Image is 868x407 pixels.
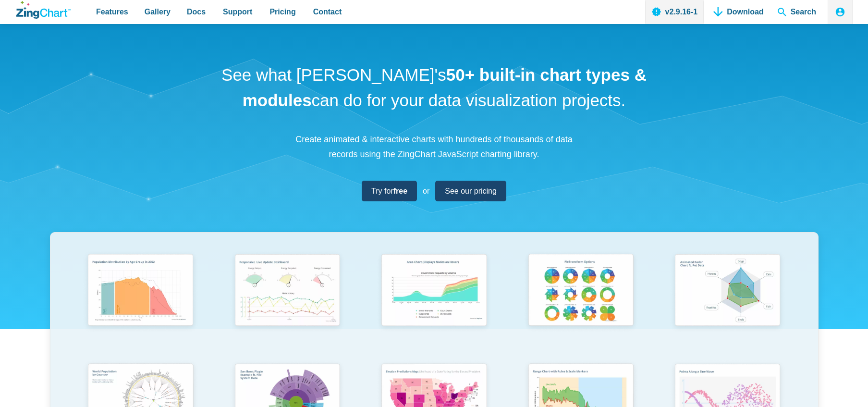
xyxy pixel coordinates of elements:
span: or [423,185,429,197]
a: Pie Transform Options [507,249,654,358]
a: Animated Radar Chart ft. Pet Data [654,249,801,358]
span: Gallery [145,5,171,18]
span: See our pricing [445,185,497,197]
a: Area Chart (Displays Nodes on Hover) [361,249,508,358]
img: Pie Transform Options [522,249,639,333]
span: Contact [313,5,342,18]
strong: 50+ built-in chart types & modules [243,65,647,110]
a: Responsive Live Update Dashboard [214,249,361,358]
a: Try forfree [362,181,417,201]
img: Animated Radar Chart ft. Pet Data [669,249,786,333]
a: ZingChart Logo. Click to return to the homepage [16,1,71,19]
span: Try for [371,185,407,197]
img: Responsive Live Update Dashboard [229,249,346,333]
p: Create animated & interactive charts with hundreds of thousands of data records using the ZingCha... [290,132,578,161]
a: Population Distribution by Age Group in 2052 [67,249,214,358]
img: Area Chart (Displays Nodes on Hover) [375,249,492,333]
img: Population Distribution by Age Group in 2052 [82,249,199,333]
span: Support [223,5,252,18]
span: Docs [187,5,206,18]
span: Pricing [269,5,295,18]
a: See our pricing [435,181,506,201]
h1: See what [PERSON_NAME]'s can do for your data visualization projects. [218,62,650,113]
span: Features [96,5,128,18]
strong: free [393,187,407,195]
